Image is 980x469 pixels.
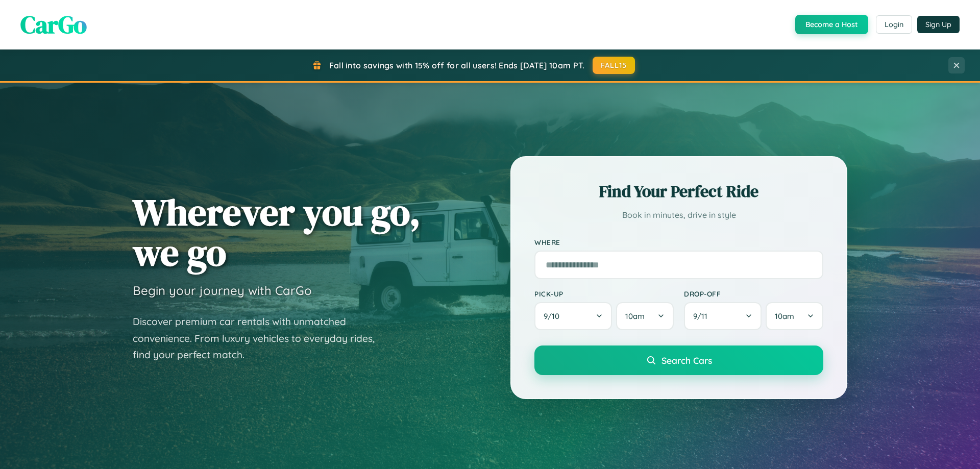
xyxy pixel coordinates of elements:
[593,57,635,74] button: FALL15
[625,311,645,321] span: 10am
[534,208,823,223] p: Book in minutes, drive in style
[917,16,960,33] button: Sign Up
[133,313,388,363] p: Discover premium car rentals with unmatched convenience. From luxury vehicles to everyday rides, ...
[534,345,823,375] button: Search Cars
[661,355,712,366] span: Search Cars
[684,302,762,330] button: 9/11
[534,289,674,298] label: Pick-up
[693,311,713,321] span: 9 / 11
[876,15,912,34] button: Login
[616,302,674,330] button: 10am
[329,60,585,70] span: Fall into savings with 15% off for all users! Ends [DATE] 10am PT.
[20,8,87,41] span: CarGo
[534,180,823,203] h2: Find Your Perfect Ride
[684,289,823,298] label: Drop-off
[133,283,312,298] h3: Begin your journey with CarGo
[534,302,612,330] button: 9/10
[775,311,794,321] span: 10am
[544,311,565,321] span: 9 / 10
[766,302,823,330] button: 10am
[534,238,823,246] label: Where
[133,192,421,273] h1: Wherever you go, we go
[795,15,868,34] button: Become a Host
